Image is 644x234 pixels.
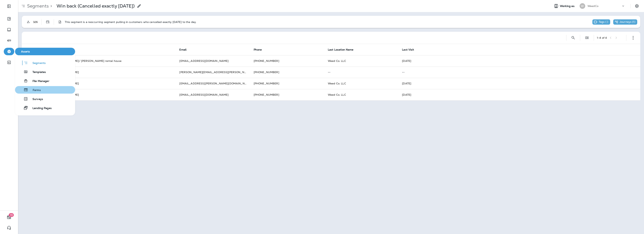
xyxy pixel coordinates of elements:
[176,67,250,78] td: [PERSON_NAME][EMAIL_ADDRESS][PERSON_NAME][DOMAIN_NAME]
[15,68,75,76] button: Templates
[53,67,176,78] td: [PERSON_NAME]
[176,78,250,89] td: [EMAIL_ADDRESS][PERSON_NAME][DOMAIN_NAME]
[57,3,135,9] div: Win back (Cancelled exactly 6 months ago)
[28,98,43,101] span: Surveys
[28,89,41,92] span: Forms
[57,3,135,9] p: Win back (Cancelled exactly [DATE])
[53,78,176,89] td: [PERSON_NAME]
[9,213,14,217] span: 19
[597,36,607,39] div: 1 - 4 of 4
[633,3,640,9] button: Settings
[587,5,598,8] p: WeedCo
[592,19,610,25] div: This segment has no tags
[4,2,14,10] button: Expand Sidebar
[176,89,250,100] td: [EMAIL_ADDRESS][DOMAIN_NAME]
[65,20,196,23] p: This segment is a reoccurring segment pulling in customers who cancelled exactly [DATE] to the day.
[15,104,75,112] button: Landing Pages
[15,86,75,94] button: Forms
[251,67,325,78] td: [PHONE_NUMBER]
[325,78,399,89] td: Weed Co. LLC
[53,55,176,67] td: [PERSON_NAME]/ [PERSON_NAME] rental house
[179,48,186,51] span: Email
[56,18,64,26] button: Description
[26,3,49,9] p: Segments
[28,61,46,65] span: Segments
[325,55,399,67] td: Weed Co. LLC
[15,48,75,55] button: Assets
[28,70,46,74] span: Templates
[15,77,75,85] button: File Manager
[328,48,354,51] span: Last Location Name
[599,20,608,24] p: Tags ( )
[28,80,49,83] span: File Manager
[402,71,637,74] p: --
[25,18,32,26] button: Customer Only
[399,89,640,100] td: [DATE]
[251,78,325,89] td: [PHONE_NUMBER]
[15,95,75,103] button: Surveys
[53,89,176,100] td: [PERSON_NAME]
[399,78,640,89] td: [DATE]
[251,89,325,100] td: [PHONE_NUMBER]
[32,20,41,23] div: 326
[254,48,262,51] span: Phone
[402,48,414,51] span: Last Visit
[325,89,399,100] td: Weed Co. LLC
[251,55,325,67] td: [PHONE_NUMBER]
[399,55,640,67] td: [DATE]
[28,107,52,110] span: Landing Pages
[580,3,585,9] div: W
[560,5,576,8] span: Working as:
[17,50,74,53] span: Assets
[15,59,75,67] button: Segments
[583,34,591,42] button: Edit Fields
[44,18,51,26] button: Dynamic
[620,20,635,24] p: Journeys ( 1 )
[49,3,52,9] p: >
[569,34,577,42] button: Search Segments
[176,55,250,67] td: [EMAIL_ADDRESS][DOMAIN_NAME]
[328,71,396,74] p: --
